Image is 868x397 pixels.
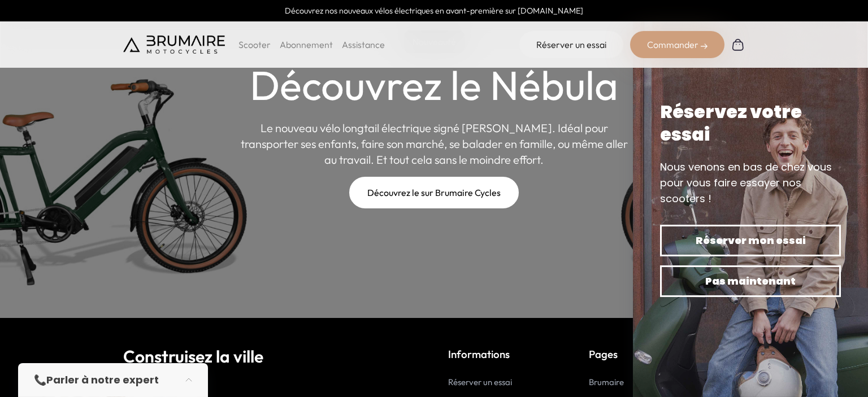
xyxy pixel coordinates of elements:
p: Informations [448,346,537,362]
a: Assistance [342,39,385,50]
p: Pages [589,346,631,362]
h2: Construisez la ville de [DATE] [123,346,420,387]
a: Réserver un essai [519,31,623,58]
p: Le nouveau vélo longtail électrique signé [PERSON_NAME]. Idéal pour transporter ses enfants, fair... [236,120,632,168]
a: Brumaire [589,377,624,387]
img: right-arrow-2.png [701,43,708,50]
div: Commander [630,31,724,58]
p: Scooter [238,38,271,51]
h1: Découvrez le Nébula [250,62,618,109]
a: Réserver un essai [448,377,512,387]
a: Découvrez le sur Brumaire Cycles [349,177,519,208]
img: Panier [731,38,745,51]
img: Brumaire Motocycles [123,36,225,54]
a: Abonnement [280,39,333,50]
